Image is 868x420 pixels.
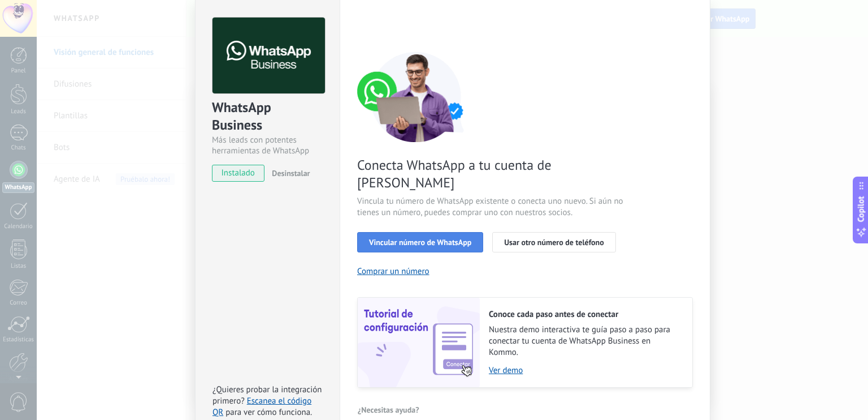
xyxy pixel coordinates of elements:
[212,98,323,135] div: WhatsApp Business
[489,309,681,320] h2: Conoce cada paso antes de conectar
[357,52,476,142] img: connect number
[504,238,604,246] span: Usar otro número de teléfono
[357,401,420,418] button: ¿Necesitas ayuda?
[212,396,311,418] a: Escanea el código QR
[212,135,323,156] div: Más leads con potentes herramientas de WhatsApp
[267,165,310,182] button: Desinstalar
[357,266,429,277] button: Comprar un número
[856,196,867,222] span: Copilot
[357,232,483,252] button: Vincular número de WhatsApp
[358,406,419,414] span: ¿Necesitas ayuda?
[212,384,322,406] span: ¿Quieres probar la integración primero?
[357,196,626,218] span: Vincula tu número de WhatsApp existente o conecta uno nuevo. Si aún no tienes un número, puedes c...
[369,238,471,246] span: Vincular número de WhatsApp
[212,18,325,94] img: logo_main.png
[489,365,681,376] a: Ver demo
[489,324,681,358] span: Nuestra demo interactiva te guía paso a paso para conectar tu cuenta de WhatsApp Business en Kommo.
[357,156,626,191] span: Conecta WhatsApp a tu cuenta de [PERSON_NAME]
[272,168,310,178] span: Desinstalar
[492,232,615,252] button: Usar otro número de teléfono
[225,407,312,418] span: para ver cómo funciona.
[212,165,264,182] span: instalado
